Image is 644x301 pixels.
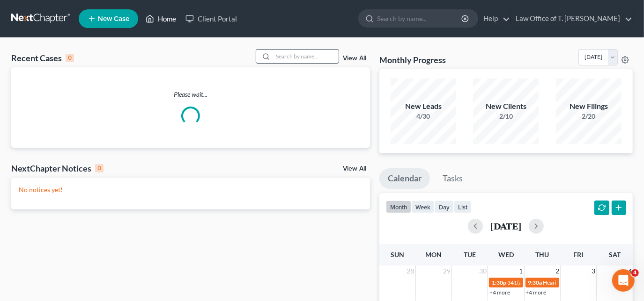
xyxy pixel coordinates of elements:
span: Fri [573,251,583,258]
span: 29 [442,265,452,277]
button: list [454,201,472,213]
span: Thu [535,251,549,258]
div: New Filings [556,101,622,112]
span: 2 [555,265,560,277]
a: +4 more [526,289,547,296]
span: 30 [478,265,488,277]
span: 1 [518,265,524,277]
a: Home [141,10,181,27]
span: 341(a) meeting for [PERSON_NAME] [507,279,598,286]
div: New Clients [473,101,539,112]
iframe: Intercom live chat [612,269,635,292]
a: View All [343,55,366,62]
span: 4 [631,269,639,277]
a: Help [479,10,510,27]
div: New Leads [391,101,456,112]
div: Recent Cases [11,52,74,64]
span: 4 [627,265,633,277]
div: 2/20 [556,112,622,121]
div: 2/10 [473,112,539,121]
input: Search by name... [377,10,463,27]
span: 9:30a [528,279,542,286]
a: Calendar [379,168,430,189]
div: 4/30 [391,112,456,121]
h3: Monthly Progress [379,54,446,65]
button: day [435,201,454,213]
div: NextChapter Notices [11,163,104,174]
button: month [386,201,411,213]
span: 1:30p [492,279,506,286]
div: 0 [95,164,104,172]
a: +4 more [489,289,510,296]
a: Client Portal [181,10,242,27]
input: Search by name... [273,50,339,63]
p: No notices yet! [19,185,363,194]
span: New Case [98,15,129,22]
p: Please wait... [11,90,370,99]
span: Wed [498,251,514,258]
span: Sat [609,251,621,258]
span: 3 [591,265,596,277]
span: Sun [391,251,404,258]
h2: [DATE] [490,221,521,231]
a: Law Office of T. [PERSON_NAME] [511,10,632,27]
span: Tue [464,251,476,258]
button: week [411,201,435,213]
a: Tasks [434,168,471,189]
span: Mon [425,251,442,258]
a: View All [343,165,366,172]
div: 0 [66,54,74,62]
span: 28 [406,265,415,277]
